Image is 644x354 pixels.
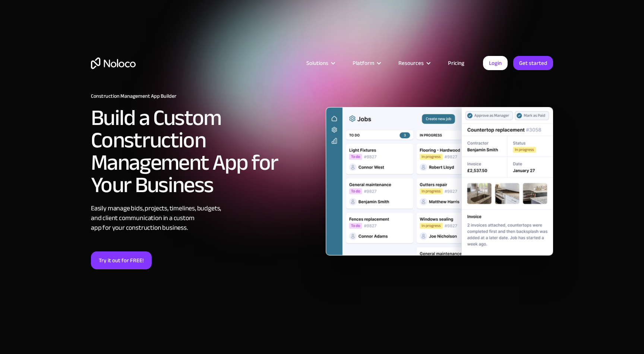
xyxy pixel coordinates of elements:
div: Resources [389,58,439,68]
div: Solutions [306,58,328,68]
div: Platform [353,58,374,68]
div: Platform [343,58,389,68]
div: Solutions [297,58,343,68]
h2: Build a Custom Construction Management App for Your Business [91,107,318,196]
div: Easily manage bids, projects, timelines, budgets, and client communication in a custom app for yo... [91,204,318,233]
div: Resources [398,58,424,68]
a: Login [483,56,508,70]
a: Get started [513,56,553,70]
a: Pricing [439,58,474,68]
a: home [91,57,136,69]
a: Try it out for FREE! [91,251,152,269]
